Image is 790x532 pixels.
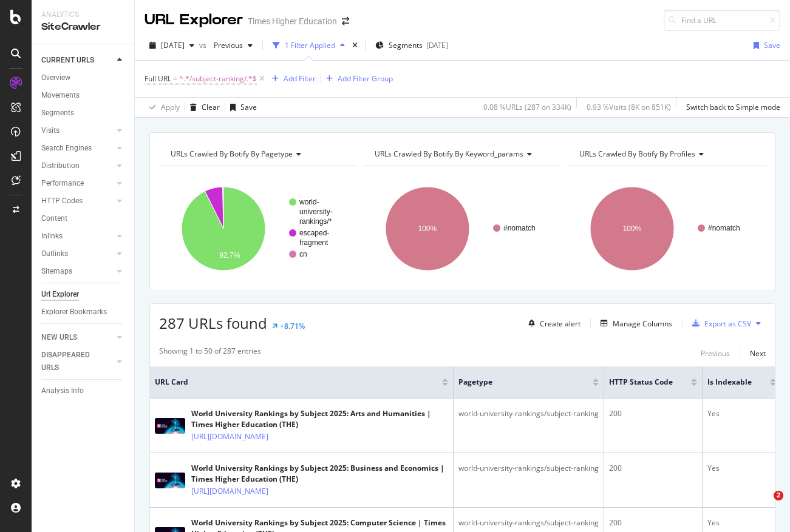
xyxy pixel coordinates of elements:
[750,348,766,359] div: Next
[299,229,329,237] text: escaped-
[613,318,672,329] div: Manage Columns
[161,102,180,112] div: Apply
[155,418,185,434] img: main image
[209,40,243,50] span: Previous
[168,144,346,164] h4: URLs Crawled By Botify By pagetype
[173,73,177,84] span: =
[161,40,185,50] span: 2025 Sep. 12th
[749,36,780,55] button: Save
[41,89,80,102] div: Movements
[41,142,92,155] div: Search Engines
[686,102,780,112] div: Switch back to Simple mode
[41,160,80,172] div: Distribution
[299,198,319,206] text: world-
[280,321,305,331] div: +8.71%
[41,247,68,260] div: Outlinks
[159,176,354,281] svg: A chart.
[579,149,695,159] span: URLs Crawled By Botify By profiles
[41,54,94,67] div: CURRENT URLS
[41,107,74,120] div: Segments
[587,102,671,112] div: 0.93 % Visits ( 8K on 851K )
[458,408,599,419] div: world-university-rankings/subject-ranking
[248,15,337,27] div: Times Higher Education
[664,10,780,31] input: Find a URL
[568,176,763,281] svg: A chart.
[299,250,307,258] text: cn
[41,331,77,344] div: NEW URLS
[41,10,124,20] div: Analytics
[145,98,180,117] button: Apply
[596,316,672,331] button: Manage Columns
[372,144,550,164] h4: URLs Crawled By Botify By keyword_params
[523,314,581,333] button: Create alert
[41,265,114,278] a: Sitemaps
[41,385,84,397] div: Analysis Info
[687,314,751,333] button: Export as CSV
[370,36,453,55] button: Segments[DATE]
[199,40,209,50] span: vs
[458,377,574,388] span: pagetype
[577,144,755,164] h4: URLs Crawled By Botify By profiles
[41,20,124,34] div: SiteCrawler
[701,348,730,359] div: Previous
[171,149,293,159] span: URLs Crawled By Botify By pagetype
[41,230,63,243] div: Inlinks
[145,10,243,30] div: URL Explorer
[240,102,257,112] div: Save
[191,463,448,485] div: World University Rankings by Subject 2025: Business and Economics | Times Higher Education (THE)
[707,408,776,419] div: Yes
[707,463,776,474] div: Yes
[209,36,257,55] button: Previous
[681,98,780,117] button: Switch back to Simple mode
[202,102,220,112] div: Clear
[774,491,783,500] span: 2
[41,306,107,318] div: Explorer Bookmarks
[363,176,558,281] svg: A chart.
[267,72,316,86] button: Add Filter
[503,224,536,232] text: #nomatch
[41,349,103,374] div: DISAPPEARED URLS
[41,177,84,190] div: Performance
[540,318,581,329] div: Create alert
[458,463,599,474] div: world-university-rankings/subject-ranking
[458,517,599,528] div: world-university-rankings/subject-ranking
[41,54,114,67] a: CURRENT URLS
[701,346,730,360] button: Previous
[749,491,778,520] iframe: Intercom live chat
[299,238,329,247] text: fragment
[418,224,437,233] text: 100%
[41,107,126,120] a: Segments
[350,39,360,52] div: times
[609,408,697,419] div: 200
[41,72,126,84] a: Overview
[704,318,751,329] div: Export as CSV
[159,313,267,333] span: 287 URLs found
[284,73,316,84] div: Add Filter
[41,195,83,207] div: HTTP Codes
[483,102,571,112] div: 0.08 % URLs ( 287 on 334K )
[41,142,114,155] a: Search Engines
[41,177,114,190] a: Performance
[41,212,126,225] a: Content
[145,73,171,84] span: Full URL
[219,251,240,260] text: 92.7%
[41,160,114,172] a: Distribution
[321,72,393,86] button: Add Filter Group
[155,377,439,388] span: URL Card
[41,212,67,225] div: Content
[41,331,114,344] a: NEW URLS
[285,40,335,50] div: 1 Filter Applied
[342,17,349,25] div: arrow-right-arrow-left
[389,40,423,50] span: Segments
[41,247,114,260] a: Outlinks
[426,40,448,50] div: [DATE]
[764,40,780,50] div: Save
[191,408,448,430] div: World University Rankings by Subject 2025: Arts and Humanities | Times Higher Education (THE)
[268,36,350,55] button: 1 Filter Applied
[191,431,268,443] a: [URL][DOMAIN_NAME]
[41,306,126,318] a: Explorer Bookmarks
[609,377,673,388] span: HTTP Status Code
